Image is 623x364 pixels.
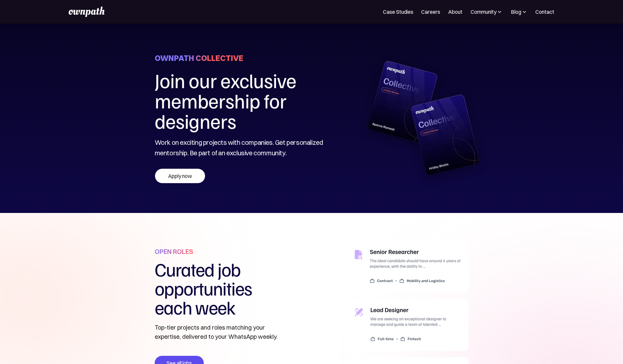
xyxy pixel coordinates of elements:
p: Top-tier projects and roles matching your expertise, delivered to your WhatsApp weekly. [155,323,287,341]
h1: OPEN ROLES [155,247,193,256]
a: Contact [535,8,554,16]
h1: Join our exclusive membership for designers [155,70,331,131]
a: Apply now [155,168,206,183]
div: Apply now [155,169,205,183]
div: Work on exciting projects with companies. Get personalized mentorship. Be part of an exclusive co... [155,137,331,158]
div: Blog [511,8,521,16]
div: Blog [511,8,528,16]
div: Community [470,8,503,16]
a: About [448,8,462,16]
h3: ownpath collective [155,53,243,63]
div: Community [471,8,496,16]
a: Careers [421,8,440,16]
h1: Curated job opportunities each week [155,259,287,316]
a: Case Studies [383,8,413,16]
